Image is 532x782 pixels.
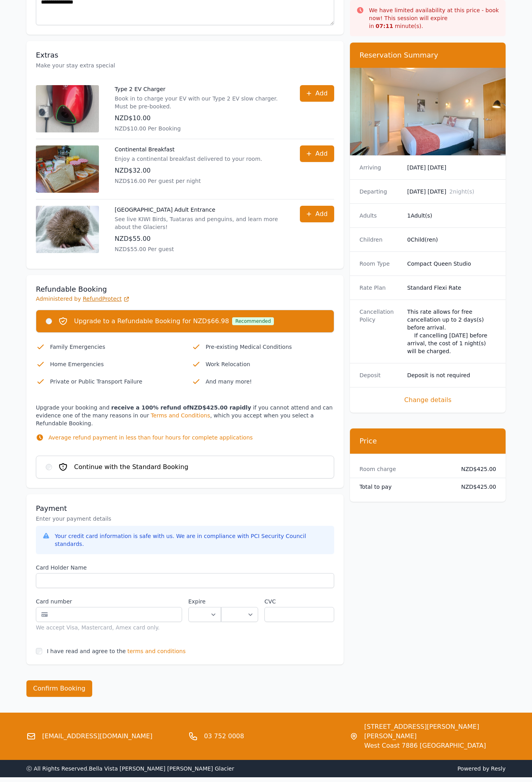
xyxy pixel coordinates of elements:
p: NZD$55.00 [115,234,284,244]
dd: NZD$425.00 [455,465,496,473]
dt: Room charge [359,465,448,473]
img: West Coast Wildlife Centre Adult Entrance [36,206,99,253]
div: This rate allows for free cancellation up to 2 days(s) before arrival. If cancelling [DATE] befor... [407,308,496,355]
dt: Rate Plan [359,284,401,292]
dd: Deposit is not required [407,371,496,379]
p: Work Relocation [206,359,335,369]
h3: Extras [36,50,334,60]
span: Add [315,209,327,219]
dt: Cancellation Policy [359,308,401,355]
p: We have limited availability at this price - book now! This session will expire in minute(s). [369,6,499,30]
strong: 07 : 11 [376,23,393,29]
div: Recommended [232,317,274,325]
strong: receive a 100% refund of NZD$425.00 rapidly [111,404,251,411]
span: terms and conditions [127,647,186,655]
p: Family Emergencies [50,342,179,352]
div: We accept Visa, Mastercard, Amex card only. [36,624,182,631]
p: Type 2 EV Charger [115,85,284,93]
dd: [DATE] [DATE] [407,188,496,195]
p: And many more! [206,377,335,386]
span: Powered by [269,765,506,773]
label: I have read and agree to the [47,648,126,654]
button: Add [300,206,334,222]
label: Card Holder Name [36,564,334,572]
span: ⓒ All Rights Reserved. Bella Vista [PERSON_NAME] [PERSON_NAME] Glacier [26,765,234,772]
dd: Standard Flexi Rate [407,284,496,292]
p: NZD$55.00 Per guest [115,245,284,253]
p: NZD$10.00 Per Booking [115,125,284,132]
span: 2 night(s) [449,188,474,195]
p: NZD$32.00 [115,166,262,175]
img: Compact Queen Studio [350,68,506,155]
button: Add [300,85,334,102]
p: Pre-existing Medical Conditions [206,342,335,352]
h3: Payment [36,504,334,513]
img: Type 2 EV Charger [36,85,99,132]
span: Administered by [36,296,130,302]
a: Resly [491,765,506,772]
h3: Reservation Summary [359,50,496,60]
label: Card number [36,598,182,605]
span: Add [315,89,327,98]
p: Enjoy a continental breakfast delivered to your room. [115,155,262,163]
div: Your credit card information is safe with us. We are in compliance with PCI Security Council stan... [55,532,328,548]
h3: Price [359,436,496,446]
dd: 0 Child(ren) [407,236,496,244]
a: [EMAIL_ADDRESS][DOMAIN_NAME] [42,732,153,741]
span: Add [315,149,327,158]
label: . [221,598,258,605]
a: Terms and Conditions [151,412,210,419]
dt: Arriving [359,164,401,171]
dt: Total to pay [359,483,448,491]
span: Change details [359,395,496,405]
dd: NZD$425.00 [455,483,496,491]
a: RefundProtect [83,296,130,302]
p: Average refund payment in less than four hours for complete applications [48,434,253,441]
p: Home Emergencies [50,359,179,369]
p: Private or Public Transport Failure [50,377,179,386]
p: Make your stay extra special [36,61,334,69]
label: CVC [264,598,334,605]
p: NZD$10.00 [115,114,284,123]
span: West Coast 7886 [GEOGRAPHIC_DATA] [364,741,506,750]
img: Continental Breakfast [36,145,99,193]
p: Upgrade your booking and if you cannot attend and can evidence one of the many reasons in our , w... [36,404,334,449]
span: Upgrade to a Refundable Booking for NZD$66.98 [74,317,229,326]
p: NZD$16.00 Per guest per night [115,177,262,185]
dt: Room Type [359,260,401,268]
h3: Refundable Booking [36,285,334,294]
a: 03 752 0008 [204,732,244,741]
dt: Deposit [359,371,401,379]
dt: Adults [359,212,401,220]
p: Continental Breakfast [115,145,262,153]
dt: Children [359,236,401,244]
p: Enter your payment details [36,515,334,523]
button: Add [300,145,334,162]
span: [STREET_ADDRESS][PERSON_NAME] [PERSON_NAME] [364,722,506,741]
dd: [DATE] [DATE] [407,164,496,171]
dd: 1 Adult(s) [407,212,496,220]
p: Book in to charge your EV with our Type 2 EV slow charger. Must be pre-booked. [115,95,284,110]
span: Continue with the Standard Booking [74,462,188,472]
label: Expire [188,598,221,605]
p: See live KIWI Birds, Tuataras and penguins, and learn more about the Glaciers! [115,215,284,231]
p: [GEOGRAPHIC_DATA] Adult Entrance [115,206,284,214]
dd: Compact Queen Studio [407,260,496,268]
dt: Departing [359,188,401,195]
button: Confirm Booking [26,680,92,697]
